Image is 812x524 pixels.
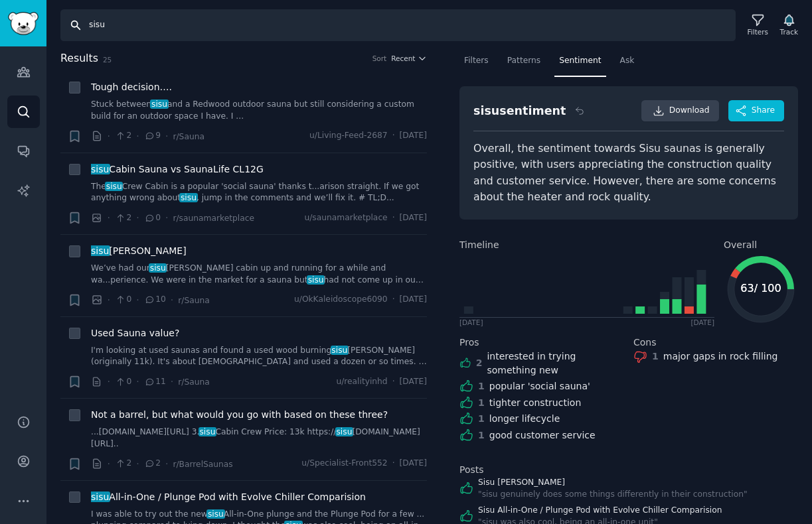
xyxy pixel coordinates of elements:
[91,490,366,504] a: sisuAll-in-One / Plunge Pod with Evolve Chiller Comparision
[489,379,590,393] div: popular 'social sauna'
[179,193,197,202] span: sisu
[740,282,781,295] text: 63 / 100
[633,336,657,350] span: Cons
[165,457,168,471] span: ·
[90,245,110,256] span: sisu
[400,212,427,224] span: [DATE]
[391,54,427,63] button: Recent
[336,376,387,388] span: u/realityinhd
[178,377,209,387] span: r/Sauna
[136,293,139,307] span: ·
[171,293,173,307] span: ·
[478,428,485,442] div: 1
[464,55,489,67] span: Filters
[144,212,161,224] span: 0
[173,460,232,469] span: r/BarrelSaunas
[489,412,560,426] div: longer lifecycle
[105,182,123,191] span: sisu
[8,12,39,35] img: GummySearch logo
[392,458,395,470] span: ·
[690,318,714,327] div: [DATE]
[115,294,131,306] span: 0
[206,509,224,519] span: sisu
[144,294,166,306] span: 10
[144,376,166,388] span: 11
[478,505,722,517] a: Sisu All-in-One / Plunge Pod with Evolve Chiller Comparision
[103,56,112,64] span: 25
[304,212,387,224] span: u/saunamarketplace
[473,141,784,206] div: Overall, the sentiment towards Sisu saunas is generally positive, with users appreciating the con...
[108,375,110,389] span: ·
[307,275,325,285] span: sisu
[136,457,139,471] span: ·
[400,458,427,470] span: [DATE]
[136,211,139,225] span: ·
[459,238,499,252] span: Timeline
[559,55,601,67] span: Sentiment
[478,477,748,489] a: Sisu [PERSON_NAME]
[91,326,179,340] a: Used Sauna value?
[669,105,710,117] span: Download
[144,458,161,470] span: 2
[620,55,635,67] span: Ask
[400,130,427,142] span: [DATE]
[171,375,173,389] span: ·
[392,212,395,224] span: ·
[165,129,168,143] span: ·
[748,27,768,36] div: Filters
[90,491,110,502] span: sisu
[476,356,483,370] div: 2
[400,376,427,388] span: [DATE]
[144,130,161,142] span: 9
[91,244,187,258] a: sisu[PERSON_NAME]
[115,212,131,224] span: 2
[780,27,798,36] div: Track
[108,211,110,225] span: ·
[392,130,395,142] span: ·
[150,99,168,109] span: sisu
[400,294,427,306] span: [DATE]
[91,426,427,450] a: ...[DOMAIN_NAME][URL] 3.sisuCabin Crew Price: 13k https://sisu[DOMAIN_NAME][URL]..
[199,427,216,436] span: sisu
[487,350,624,377] div: interested in trying something new
[478,379,485,393] div: 1
[473,103,566,119] div: sisu sentiment
[91,163,264,176] span: Cabin Sauna vs SaunaLife CL12G
[60,50,98,67] span: Results
[91,490,366,504] span: All-in-One / Plunge Pod with Evolve Chiller Comparision
[108,457,110,471] span: ·
[775,11,803,39] button: Track
[91,263,427,286] a: We’ve had oursisu[PERSON_NAME] cabin up and running for a while and wa...perience. We were in the...
[331,346,349,355] span: sisu
[173,132,204,141] span: r/Sauna
[652,350,659,363] div: 1
[91,163,264,176] a: sisuCabin Sauna vs SaunaLife CL12G
[301,458,387,470] span: u/Specialist-Front552
[91,244,187,258] span: [PERSON_NAME]
[108,129,110,143] span: ·
[459,336,479,350] span: Pros
[663,350,778,363] div: major gaps in rock filling
[136,375,139,389] span: ·
[489,396,582,410] div: tighter construction
[335,427,353,436] span: sisu
[507,55,540,67] span: Patterns
[90,164,110,174] span: sisu
[91,99,427,122] a: Stuck betweensisuand a Redwood outdoor sauna but still considering a custom build for an outdoor ...
[115,458,131,470] span: 2
[178,296,209,305] span: r/Sauna
[459,318,483,327] div: [DATE]
[91,80,172,94] a: Tough decision….
[115,376,131,388] span: 0
[641,100,719,121] a: Download
[392,294,395,306] span: ·
[108,293,110,307] span: ·
[459,463,484,477] span: Posts
[728,100,784,121] button: Share
[149,263,167,273] span: sisu
[165,211,168,225] span: ·
[91,408,388,422] span: Not a barrel, but what would you go with based on these three?
[478,412,485,426] div: 1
